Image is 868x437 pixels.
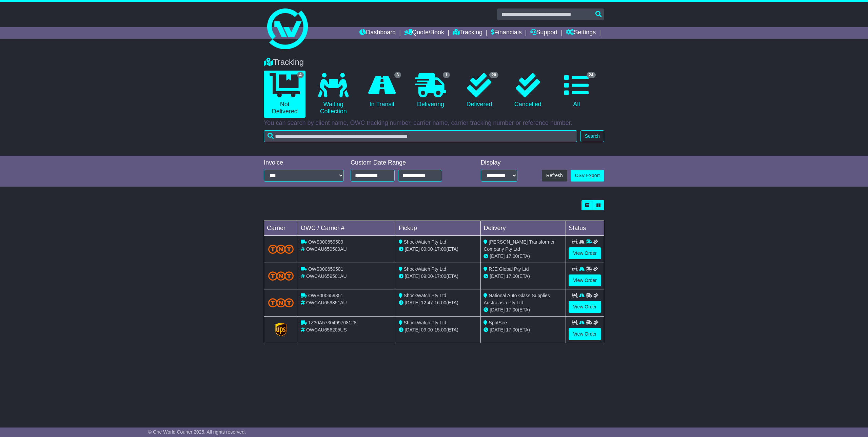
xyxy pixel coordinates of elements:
[405,327,420,332] span: [DATE]
[490,273,505,279] span: [DATE]
[490,253,505,259] span: [DATE]
[484,306,563,313] div: (ETA)
[264,71,305,118] a: 4 Not Delivered
[542,170,567,182] button: Refresh
[394,72,401,78] span: 3
[404,239,447,245] span: ShockWatch Pty Ltd
[434,327,446,332] span: 15:00
[443,72,450,78] span: 1
[361,71,403,111] a: 3 In Transit
[312,71,354,118] a: Waiting Collection
[268,245,294,254] img: TNT_Domestic.png
[506,327,518,332] span: 17:00
[308,320,356,325] span: 1Z30A5730499708128
[569,274,601,286] a: View Order
[405,273,420,279] span: [DATE]
[490,307,505,312] span: [DATE]
[587,72,596,78] span: 24
[421,273,433,279] span: 09:00
[298,221,396,236] td: OWC / Carrier #
[489,266,529,272] span: RJE Global Pty Ltd
[490,327,505,332] span: [DATE]
[489,320,507,325] span: SpotSee
[264,159,344,167] div: Invoice
[569,301,601,313] a: View Order
[404,320,447,325] span: ShockWatch Pty Ltd
[484,326,563,334] div: (ETA)
[399,246,478,253] div: - (ETA)
[399,299,478,306] div: - (ETA)
[566,27,596,39] a: Settings
[571,170,604,182] a: CSV Export
[264,221,298,236] td: Carrier
[566,221,604,236] td: Status
[275,323,287,337] img: GetCarrierServiceLogo
[484,239,554,252] span: [PERSON_NAME] Transformer Company Pty Ltd
[421,246,433,252] span: 09:00
[421,327,433,332] span: 09:00
[268,298,294,307] img: TNT_Domestic.png
[491,27,522,39] a: Financials
[530,27,558,39] a: Support
[569,328,601,340] a: View Order
[268,271,294,281] img: TNT_Domestic.png
[434,273,446,279] span: 17:00
[481,221,566,236] td: Delivery
[405,246,420,252] span: [DATE]
[399,326,478,334] div: - (ETA)
[399,273,478,280] div: - (ETA)
[453,27,482,39] a: Tracking
[507,71,549,111] a: Cancelled
[264,119,604,127] p: You can search by client name, OWC tracking number, carrier name, carrier tracking number or refe...
[484,253,563,260] div: (ETA)
[489,72,498,78] span: 20
[434,300,446,305] span: 16:00
[404,27,444,39] a: Quote/Book
[458,71,500,111] a: 20 Delivered
[306,300,347,305] span: OWCAU659351AU
[351,159,459,167] div: Custom Date Range
[405,300,420,305] span: [DATE]
[306,273,347,279] span: OWCAU659501AU
[434,246,446,252] span: 17:00
[481,159,517,167] div: Display
[306,327,347,332] span: OWCAU656205US
[484,273,563,280] div: (ETA)
[506,273,518,279] span: 17:00
[404,266,447,272] span: ShockWatch Pty Ltd
[410,71,451,111] a: 1 Delivering
[580,130,604,142] button: Search
[506,307,518,312] span: 17:00
[556,71,597,111] a: 24 All
[308,293,343,298] span: OWS000659351
[308,239,343,245] span: OWS000659509
[569,247,601,259] a: View Order
[506,253,518,259] span: 17:00
[484,293,550,305] span: National Auto Glass Supplies Australasia Pty Ltd
[421,300,433,305] span: 12:47
[260,57,608,67] div: Tracking
[308,266,343,272] span: OWS000659501
[297,72,304,78] span: 4
[148,429,246,435] span: © One World Courier 2025. All rights reserved.
[306,246,347,252] span: OWCAU659509AU
[359,27,396,39] a: Dashboard
[404,293,447,298] span: ShockWatch Pty Ltd
[396,221,481,236] td: Pickup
